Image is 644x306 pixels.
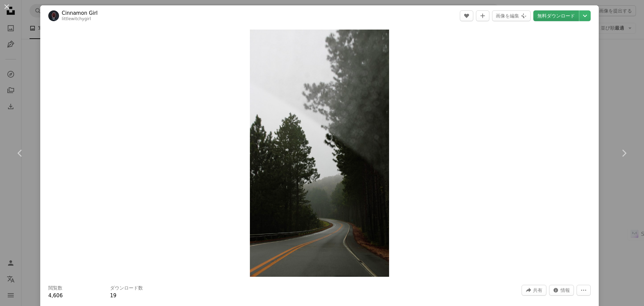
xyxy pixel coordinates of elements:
span: 情報 [560,285,570,295]
img: 森の横の道を走る車 [250,30,389,277]
h3: ダウンロード数 [110,285,143,292]
span: 4,606 [48,293,63,299]
a: Cinnamon Girl [62,10,98,16]
button: コレクションに追加する [476,10,489,21]
button: ダウンロードサイズを選択してください [579,10,591,21]
button: 画像を編集 [492,10,531,21]
button: この画像でズームインする [250,30,389,277]
a: littlewitchygirl [62,16,91,21]
button: その他のアクション [577,285,591,296]
a: 次へ [604,121,644,185]
button: この画像に関する統計 [549,285,574,296]
span: 19 [110,293,116,299]
a: 無料ダウンロード [533,10,579,21]
h3: 閲覧数 [48,285,62,292]
img: Cinnamon Girlのプロフィールを見る [48,10,59,21]
span: 共有 [533,285,542,295]
button: このビジュアルを共有する [522,285,546,296]
button: いいね！ [460,10,473,21]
